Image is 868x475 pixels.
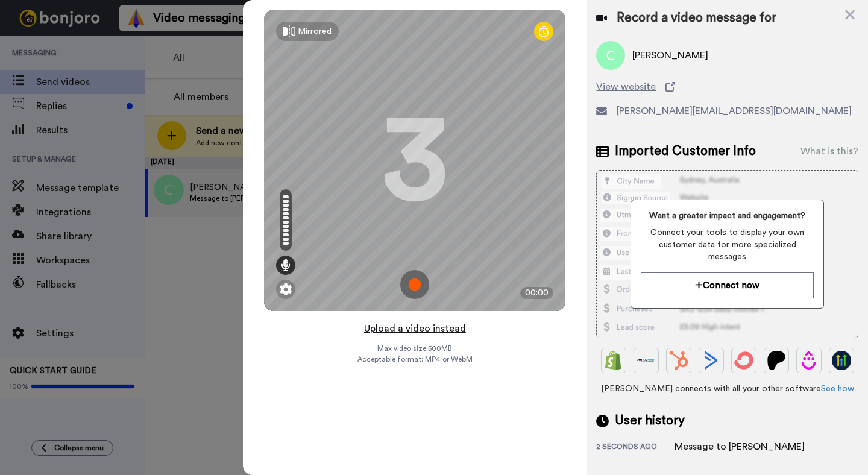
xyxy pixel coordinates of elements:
img: Drip [799,351,819,370]
button: Connect now [641,272,813,298]
img: Hubspot [669,351,688,370]
span: User history [615,412,685,430]
img: GoHighLevel [832,351,851,370]
span: Want a greater impact and engagement? [641,210,813,222]
img: Shopify [604,351,623,370]
a: View website [596,80,858,94]
img: ic_record_start.svg [400,270,429,299]
span: Acceptable format: MP4 or WebM [357,354,473,364]
img: ConvertKit [734,351,753,370]
div: Message to [PERSON_NAME] [675,439,805,454]
img: ic_gear.svg [280,283,292,295]
span: Imported Customer Info [615,142,756,160]
button: Upload a video instead [360,321,470,336]
span: [PERSON_NAME][EMAIL_ADDRESS][DOMAIN_NAME] [617,104,852,118]
span: Connect your tools to display your own customer data for more specialized messages [641,227,813,263]
img: Ontraport [637,351,656,370]
div: 2 seconds ago [596,442,675,454]
img: Patreon [767,351,786,370]
div: What is this? [800,144,858,159]
img: ActiveCampaign [702,351,721,370]
a: See how [821,385,854,393]
span: Max video size: 500 MB [377,344,452,353]
div: 3 [382,115,448,206]
span: [PERSON_NAME] connects with all your other software [596,383,858,395]
div: 00:00 [520,287,553,299]
span: View website [596,80,656,94]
